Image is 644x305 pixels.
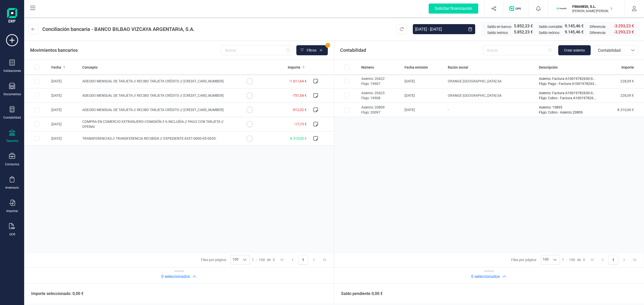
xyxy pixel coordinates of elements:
[465,24,475,34] button: Choose Date
[49,117,80,131] td: [DATE]
[82,79,224,83] span: ADEUDO MENSUAL DE TARJETA // RECIBO TARJETA CRÉDITO // [CREDIT_CARD_NUMBER]
[562,257,564,262] span: 1
[344,65,349,70] div: All items unselected
[423,1,484,17] button: Solicitar financiación
[3,69,21,73] div: Validaciones
[277,255,287,265] button: First Page
[296,45,328,55] button: Filtros
[298,255,308,265] button: Page 1
[4,92,21,96] div: Documentos
[564,48,585,53] span: Crear asiento
[403,88,446,103] td: [DATE]
[49,88,80,103] td: [DATE]
[82,136,217,140] span: TRANSFERENCIAS // TRANSFERENCIA RECIBIDA // EXPEDIENTE:4357-0000-05-0035-
[554,1,619,17] button: FIFINANEDI, S.L.[PERSON_NAME] [PERSON_NAME]
[252,257,254,262] span: 1
[590,30,606,35] span: Diferencia:
[201,255,250,265] div: Filas por página:
[487,30,508,35] span: Saldo teórico:
[614,23,634,29] span: -3.293,23 €
[361,76,400,81] p: Asiento: 20422
[609,255,618,265] button: Page 1
[596,47,626,54] span: Contabilidad
[42,26,195,33] span: Conciliación bancaria - BANCO BILBAO VIZCAYA ARGENTARIA, S.A.
[5,186,19,190] div: Inventario
[288,65,300,70] span: Importe
[539,30,560,35] span: Saldo teórico:
[569,257,575,262] span: 100
[49,74,80,88] td: [DATE]
[539,105,597,110] p: Asiento: 15895
[590,24,606,29] span: Diferencia:
[448,65,468,70] span: Razón social
[340,47,366,54] span: Contabilidad
[221,45,293,55] input: Buscar
[267,257,271,262] span: de
[6,209,18,213] div: Importar
[539,65,558,70] span: Descripción
[82,93,224,97] span: ADEUDO MENSUAL DE TARJETA // RECIBO TARJETA CRÉDITO // [CREDIT_CARD_NUMBER]
[361,110,400,115] p: Flujo: 20097
[558,45,591,55] button: Crear asiento
[25,291,84,297] span: Importe seleccionado: 0,00 €
[326,43,330,47] span: 1
[292,108,307,112] span: -912,32 €
[34,79,39,84] div: Row Selected 33980c42-0c95-43ce-873d-2ed6fa813b92
[621,65,634,70] span: Importe
[231,255,240,264] span: 100
[587,255,597,265] button: First Page
[307,48,316,53] span: Filtros
[82,108,224,112] span: ADEUDO MENSUAL DE TARJETA // RECIBO TARJETA CRÉDITO // [CREDIT_CARD_NUMBER]
[161,274,190,280] h2: 0 seleccionados
[565,23,584,29] span: 9.145,46 €
[252,257,275,262] div: -
[506,1,526,17] button: Logo de OPS
[259,257,265,262] span: 100
[51,65,61,70] span: Fecha
[429,4,478,14] div: Solicitar financiación
[344,93,349,98] div: Row Selected 7cd283aa-a398-4898-8398-2dc9001a2acf
[82,65,98,70] span: Concepto
[572,4,613,9] p: FINANEDI, S.L.
[49,131,80,146] td: [DATE]
[30,47,78,54] span: Movimientos bancarios
[6,139,18,143] div: Tesorería
[82,120,224,129] span: COMPRA EN COMERCIO EXTRANJERO-COMISIÓN 3 % INCLUÍDA // PAGO CON TARJETA // OPENAI
[34,122,39,127] div: Row Selected 3d1fe65d-3cdf-4ed5-926a-b255474096c9
[361,81,400,86] p: Flujo: 19907
[361,90,400,95] p: Asiento: 20423
[514,29,533,35] span: 5.852,23 €
[49,103,80,117] td: [DATE]
[509,6,523,11] img: Logo de OPS
[539,81,597,86] p: Flujo: Pago - Factura A10019782630-0625.
[34,136,39,141] div: Row Selected c91b96c0-7498-415e-b754-b8b5488350a0
[599,74,644,88] td: 228,09 €
[34,107,39,112] div: Row Selected bed0f625-84df-4fce-8d66-9dafdd4f14e8
[34,65,39,70] div: All items unselected
[288,255,297,265] button: Previous Page
[556,3,567,14] img: FI
[335,291,383,297] span: Saldo pendiente 0,00 €
[289,79,307,83] span: -1.611,64 €
[577,257,581,262] span: de
[361,95,400,100] p: Flujo: 19908
[309,255,319,265] button: Next Page
[294,122,307,126] span: -17,73 €
[541,255,550,264] span: 100
[344,107,349,112] div: Row Selected 6d1d85e1-7ca6-4425-a4d1-cae9feb68810
[5,162,19,166] div: Contactos
[3,116,21,120] div: Contabilidad
[598,255,608,265] button: Previous Page
[539,95,597,100] p: Flujo: Cobro - Factura A10019782630-0625.
[487,24,512,29] span: Saldo en banco:
[9,232,15,236] div: OCR
[273,257,275,262] span: 5
[599,103,644,117] td: 8.310,00 €
[446,74,537,88] td: ORANGE [GEOGRAPHIC_DATA] SA
[483,45,555,55] input: Buscar
[619,255,629,265] button: Next Page
[320,255,329,265] button: Last Page
[539,90,597,95] p: Asiento: Factura A10019782630-0625
[514,23,533,29] span: 5.852,23 €
[361,65,374,70] span: Número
